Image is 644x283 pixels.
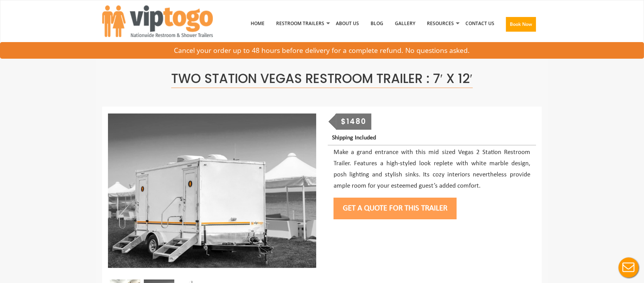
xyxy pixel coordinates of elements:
button: Get a Quote for this Trailer [334,198,457,219]
img: Side view of two station restroom trailer with separate doors for males and females [108,114,316,268]
a: Blog [365,3,389,44]
a: About Us [330,3,365,44]
button: Live Chat [613,252,644,283]
a: Contact Us [460,3,500,44]
a: Book Now [500,3,542,48]
p: Shipping Included [332,133,536,143]
img: VIPTOGO [102,5,213,37]
span: Two Station Vegas Restroom Trailer : 7′ x 12′ [171,69,472,88]
div: $1480 [336,114,372,130]
a: Gallery [389,3,421,44]
a: Resources [421,3,460,44]
a: Restroom Trailers [270,3,330,44]
a: Get a Quote for this Trailer [334,204,457,212]
button: Book Now [506,17,536,32]
p: Make a grand entrance with this mid sized Vegas 2 Station Restroom Trailer. Features a high-style... [334,147,530,192]
a: Home [245,3,270,44]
